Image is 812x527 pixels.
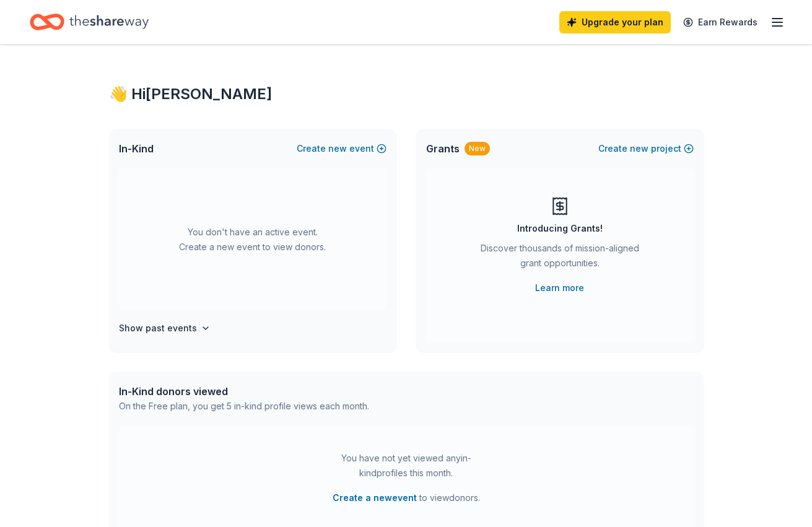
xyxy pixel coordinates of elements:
div: Introducing Grants! [517,221,603,236]
div: In-Kind donors viewed [119,384,369,399]
span: to view donors . [333,490,480,505]
a: Home [30,7,149,37]
span: new [630,141,648,156]
a: Upgrade your plan [559,11,671,33]
button: Createnewevent [297,141,386,156]
button: Create a newevent [333,490,417,505]
div: New [465,142,490,155]
div: You don't have an active event. Create a new event to view donors. [119,168,386,311]
h4: Show past events [119,321,197,336]
span: Grants [426,141,460,156]
span: new [328,141,347,156]
span: In-Kind [119,141,154,156]
div: You have not yet viewed any in-kind profiles this month. [329,451,484,481]
button: Show past events [119,321,211,336]
div: On the Free plan, you get 5 in-kind profile views each month. [119,399,369,414]
a: Learn more [535,281,584,295]
button: Createnewproject [598,141,694,156]
div: 👋 Hi [PERSON_NAME] [109,84,704,104]
div: Discover thousands of mission-aligned grant opportunities. [476,241,644,276]
a: Earn Rewards [676,11,765,33]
